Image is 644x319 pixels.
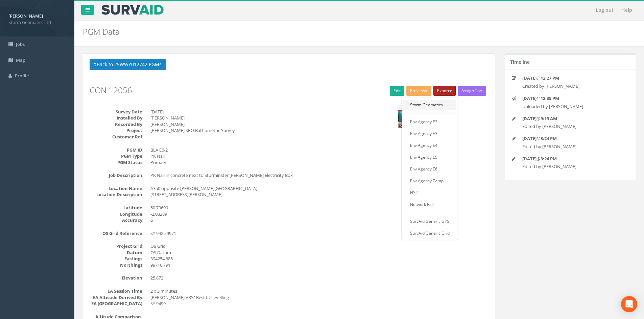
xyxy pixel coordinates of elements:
[621,296,637,312] div: Open Intercom Messenger
[150,121,386,128] dd: [PERSON_NAME]
[403,128,456,139] a: Env Agency E3
[541,75,559,81] strong: 12:27 PM
[90,115,144,121] dt: Installed By:
[90,275,144,281] dt: Elevation:
[90,172,144,179] dt: Job Description:
[522,135,536,141] strong: [DATE]
[90,217,144,223] dt: Accuracy:
[90,86,488,95] h2: CON 12056
[541,95,559,101] strong: 12:35 PM
[522,115,536,122] strong: [DATE]
[150,115,386,121] dd: [PERSON_NAME]
[150,230,386,237] dd: SY 9425 9971
[522,123,618,130] p: Edited by [PERSON_NAME]
[90,121,144,128] dt: Recorded By:
[150,205,386,211] dd: 50.79699
[522,135,618,142] p: @
[150,262,386,268] dd: 99716.791
[150,217,386,223] dd: 6
[403,216,456,227] a: SurvAid Generic GPS
[522,143,618,150] p: Edited by [PERSON_NAME]
[90,288,144,294] dt: EA Session Time:
[522,103,618,110] p: Uploaded by [PERSON_NAME]
[522,163,618,170] p: Edited by [PERSON_NAME]
[403,164,456,174] a: Env Agency E6
[90,127,144,134] dt: Project:
[390,86,404,96] a: Edit
[403,100,456,110] a: Storm Geomatics
[522,156,536,162] strong: [DATE]
[522,83,618,89] p: Created by [PERSON_NAME]
[150,275,386,281] dd: 25.872
[522,95,536,101] strong: [DATE]
[150,185,386,192] dd: A350 opposite [PERSON_NAME][GEOGRAPHIC_DATA]
[150,127,386,134] dd: [PERSON_NAME] SRO Bathometric Survey
[90,134,144,140] dt: Customer Ref:
[403,116,456,127] a: Env Agency E2
[90,153,144,159] dt: PGM Type:
[90,256,144,262] dt: Eastings:
[522,95,618,102] p: @
[150,249,386,256] dd: OS Datum
[403,140,456,151] a: Env Agency E4
[90,147,144,153] dt: PGM ID:
[403,152,456,162] a: Env Agency E5
[541,156,557,162] strong: 3:24 PM
[510,59,530,64] h5: Timeline
[522,156,618,162] p: @
[433,86,456,96] button: Export
[90,249,144,256] dt: Datum:
[90,205,144,211] dt: Latitude:
[83,27,542,36] h2: PGM Data
[398,111,415,128] img: b6ce788a-3ea4-c87b-43eb-04c56a449f9d_03d91247-4938-0b10-90f8-5e8ebad04745_thumb.jpg
[150,294,386,301] dd: [PERSON_NAME] VRS/ Best fit Levelling
[403,199,456,210] a: Network Rail
[90,243,144,249] dt: Project Grid:
[150,243,386,249] dd: OS Grid
[90,191,144,198] dt: Location Description:
[403,176,456,186] a: Env Agency Temp
[458,86,486,96] button: Assign To
[406,86,431,96] button: Preview
[8,13,43,19] strong: [PERSON_NAME]
[90,159,144,166] dt: PGM Status:
[16,57,25,63] span: Map
[15,73,29,79] span: Profile
[541,135,557,141] strong: 3:24 PM
[16,41,25,47] span: Jobs
[150,300,386,307] dd: SY 9499
[403,187,456,198] a: HS2
[90,230,144,237] dt: OS Grid Reference:
[150,288,386,294] dd: 2 x 3 minutes
[403,228,456,238] a: SurvAid Generic Grid
[90,109,144,115] dt: Survey Date:
[90,59,166,70] button: Back to 25WWY012742 PGMs
[150,153,386,159] dd: PK Nail
[150,147,386,153] dd: BLA E6-2
[150,109,386,115] dd: [DATE]
[541,115,557,122] strong: 9:19 AM
[90,211,144,217] dt: Longitude:
[90,294,144,301] dt: EA Altitude Derived By:
[522,75,618,81] p: @
[522,115,618,122] p: @
[150,172,386,179] dd: PK Nail in concrete next to Sturminster [PERSON_NAME] Electricity Box
[150,159,386,166] dd: Primary
[90,300,144,307] dt: EA [GEOGRAPHIC_DATA]:
[150,256,386,262] dd: 394254.385
[90,185,144,192] dt: Location Name:
[90,262,144,268] dt: Northings:
[150,211,386,217] dd: -2.08289
[150,191,386,198] dd: [STREET_ADDRESS][PERSON_NAME]
[8,19,66,26] span: Storm Geomatics Ltd
[8,11,66,25] a: [PERSON_NAME] Storm Geomatics Ltd
[522,75,536,81] strong: [DATE]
